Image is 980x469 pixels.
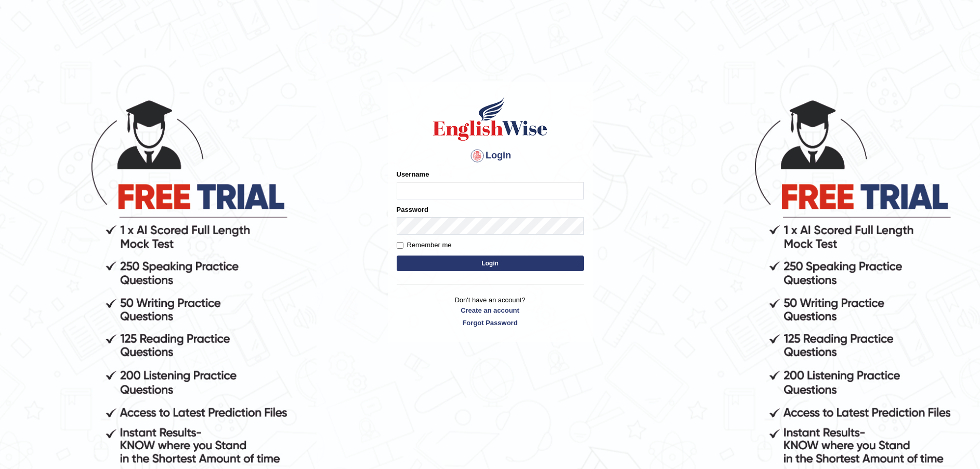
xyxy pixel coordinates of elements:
label: Remember me [397,240,452,250]
button: Login [397,256,584,271]
img: Logo of English Wise sign in for intelligent practice with AI [431,96,550,142]
h4: Login [397,148,584,164]
input: Remember me [397,242,403,249]
a: Forgot Password [397,318,584,328]
label: Password [397,205,428,215]
label: Username [397,169,429,179]
a: Create an account [397,305,584,315]
p: Don't have an account? [397,295,584,327]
